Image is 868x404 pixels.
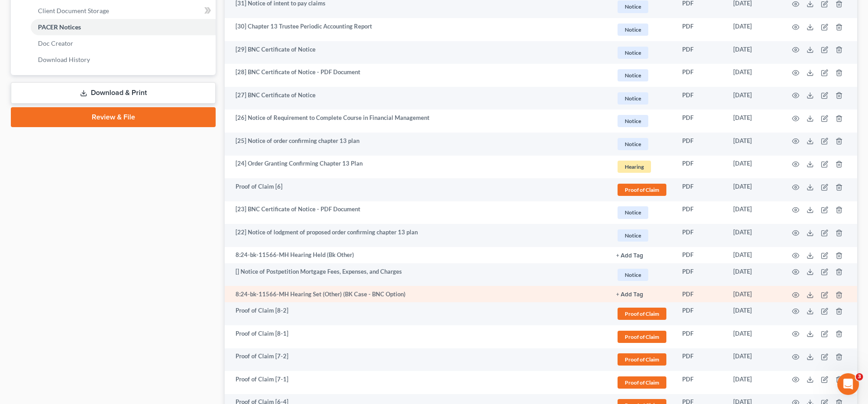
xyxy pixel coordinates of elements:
td: PDF [675,201,726,224]
td: [DATE] [726,109,781,133]
a: Proof of Claim [616,329,668,344]
a: Download History [31,52,216,68]
a: Download & Print [11,82,216,104]
td: [DATE] [726,371,781,394]
td: [DATE] [726,87,781,110]
span: Proof of Claim [618,376,666,389]
a: Proof of Claim [616,375,668,390]
td: [DATE] [726,263,781,286]
a: Hearing [616,159,668,174]
a: Doc Creator [31,35,216,52]
span: Notice [618,24,648,36]
span: Notice [618,115,648,127]
span: Hearing [618,161,651,173]
td: [DATE] [726,224,781,247]
td: [DATE] [726,18,781,41]
td: [DATE] [726,64,781,87]
td: PDF [675,133,726,156]
a: Notice [616,68,668,83]
td: PDF [675,263,726,286]
span: Notice [618,229,648,242]
td: [23] BNC Certificate of Notice - PDF Document [225,201,609,224]
td: [25] Notice of order confirming chapter 13 plan [225,133,609,156]
td: PDF [675,348,726,371]
td: Proof of Claim [8-2] [225,302,609,325]
td: [DATE] [726,247,781,263]
a: Notice [616,228,668,243]
a: Client Document Storage [31,3,216,19]
span: Notice [618,69,648,81]
td: [29] BNC Certificate of Notice [225,41,609,64]
td: [DATE] [726,302,781,325]
td: PDF [675,371,726,394]
td: 8:24-bk-11566-MH Hearing Set (Other) (BK Case - BNC Option) [225,286,609,302]
td: PDF [675,64,726,87]
td: PDF [675,224,726,247]
a: Review & File [11,107,216,127]
a: Notice [616,267,668,282]
td: Proof of Claim [7-2] [225,348,609,371]
button: + Add Tag [616,292,643,298]
td: [DATE] [726,41,781,64]
td: [DATE] [726,348,781,371]
td: PDF [675,41,726,64]
button: + Add Tag [616,253,643,259]
td: [] Notice of Postpetition Mortgage Fees, Expenses, and Charges [225,263,609,286]
td: Proof of Claim [6] [225,178,609,201]
a: Notice [616,205,668,220]
td: [DATE] [726,178,781,201]
a: Notice [616,91,668,106]
td: [30] Chapter 13 Trustee Periodic Accounting Report [225,18,609,41]
a: Notice [616,114,668,128]
a: PACER Notices [31,19,216,35]
td: [22] Notice of lodgment of proposed order confirming chapter 13 plan [225,224,609,247]
td: PDF [675,247,726,263]
a: Proof of Claim [616,306,668,321]
td: [DATE] [726,201,781,224]
td: PDF [675,286,726,302]
td: [DATE] [726,286,781,302]
td: [DATE] [726,325,781,348]
span: Doc Creator [38,39,73,47]
span: Proof of Claim [618,331,666,343]
span: Notice [618,47,648,59]
td: [26] Notice of Requirement to Complete Course in Financial Management [225,109,609,133]
td: [DATE] [726,156,781,179]
a: Proof of Claim [616,352,668,367]
a: + Add Tag [616,251,668,259]
td: [28] BNC Certificate of Notice - PDF Document [225,64,609,87]
a: Proof of Claim [616,182,668,197]
span: Proof of Claim [618,184,666,196]
td: Proof of Claim [8-1] [225,325,609,348]
span: PACER Notices [38,23,81,31]
td: 8:24-bk-11566-MH Hearing Held (Bk Other) [225,247,609,263]
td: [DATE] [726,133,781,156]
td: PDF [675,302,726,325]
span: Notice [618,92,648,105]
span: Notice [618,206,648,219]
td: [24] Order Granting Confirming Chapter 13 Plan [225,156,609,179]
td: PDF [675,87,726,110]
td: PDF [675,18,726,41]
span: Notice [618,0,648,13]
a: Notice [616,45,668,60]
a: Notice [616,22,668,37]
td: PDF [675,178,726,201]
span: Client Document Storage [38,7,109,14]
td: Proof of Claim [7-1] [225,371,609,394]
td: PDF [675,156,726,179]
span: 3 [856,373,863,380]
td: PDF [675,109,726,133]
span: Download History [38,56,90,63]
span: Notice [618,269,648,281]
span: Proof of Claim [618,353,666,366]
span: Proof of Claim [618,308,666,320]
iframe: Intercom live chat [837,373,859,395]
a: + Add Tag [616,290,668,299]
td: [27] BNC Certificate of Notice [225,87,609,110]
td: PDF [675,325,726,348]
span: Notice [618,138,648,150]
a: Notice [616,137,668,152]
